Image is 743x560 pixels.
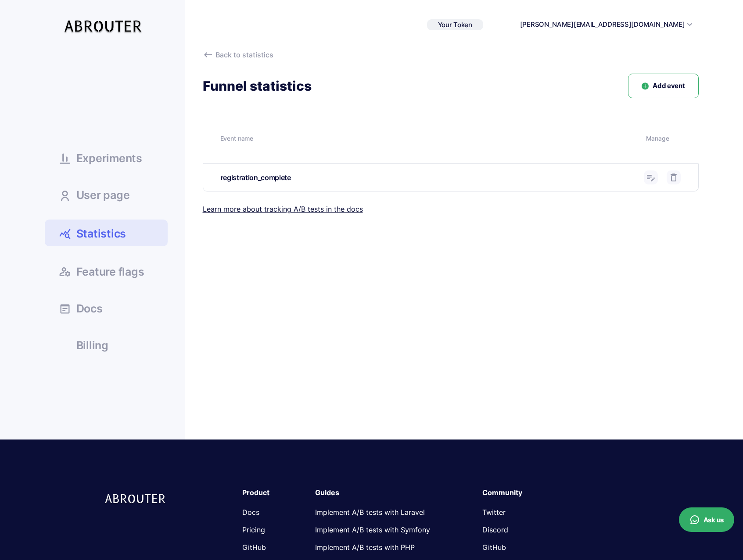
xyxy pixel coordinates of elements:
[646,134,681,143] div: Manage
[76,266,144,277] span: Feature flags
[45,259,168,283] a: Feature flags
[76,190,130,201] span: User page
[76,303,103,314] span: Docs
[51,12,146,38] a: Logo
[242,508,259,517] a: Docs
[104,487,169,507] img: logo
[242,543,266,552] a: GitHub
[203,78,312,95] div: Funnel statistics
[482,508,506,517] a: Twitter
[76,153,142,164] span: Experiments
[482,525,508,534] a: Discord
[482,543,506,552] a: GitHub
[653,81,685,91] span: Add event
[45,220,168,246] a: Statistics
[76,340,108,351] span: Billing
[315,543,415,552] a: Implement A/B tests with PHP
[482,487,639,498] div: Community
[628,74,698,99] button: Add event
[438,21,472,29] span: Your Token
[63,12,146,38] img: Logo
[76,226,126,241] span: Statistics
[203,50,699,60] a: Back to statistics
[45,296,168,320] a: Docs
[221,172,637,183] div: registration_complete
[242,487,306,498] div: Product
[220,134,639,143] div: Event name
[315,508,425,517] a: Implement A/B tests with Laravel
[315,487,474,498] div: Guides
[242,525,265,534] a: Pricing
[315,525,430,534] a: Implement A/B tests with Symfony
[45,333,168,357] a: Billing
[45,183,168,206] a: User page
[45,146,168,170] a: Experiments
[679,507,734,532] button: Ask us
[520,20,685,30] button: [PERSON_NAME][EMAIL_ADDRESS][DOMAIN_NAME]
[203,205,363,213] a: Learn more about tracking A/B tests in the docs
